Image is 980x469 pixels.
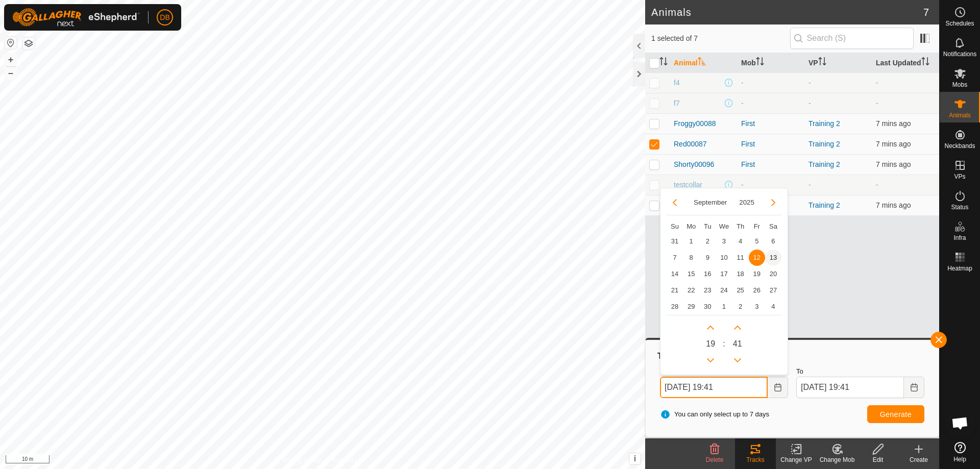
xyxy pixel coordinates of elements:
a: Training 2 [808,140,840,148]
p-sorticon: Activate to sort [756,59,764,67]
td: 28 [667,299,683,315]
span: f7 [674,98,680,109]
span: 13 [765,250,781,266]
a: Privacy Policy [282,456,321,465]
span: Infra [953,235,966,241]
td: 22 [683,282,699,299]
span: Tu [704,223,712,230]
a: Help [940,438,980,466]
span: We [719,223,729,230]
div: Tracks [735,455,776,464]
label: To [796,366,924,377]
td: 4 [765,299,781,315]
p-sorticon: Activate to sort [659,59,668,67]
button: Choose Year [735,196,758,208]
app-display-virtual-paddock-transition: - [808,99,811,107]
td: 18 [732,266,749,282]
th: Mob [737,53,804,73]
span: Neckbands [944,143,975,149]
span: 19 [706,338,715,350]
div: - [741,78,800,88]
span: 27 [765,282,781,299]
span: Heatmap [947,265,972,271]
button: Choose Month [690,196,731,208]
span: 13 Sept 2025, 7:34 pm [876,119,911,128]
a: Training 2 [808,160,840,168]
td: 5 [749,233,765,250]
span: Mo [687,223,696,230]
td: 20 [765,266,781,282]
td: 24 [716,282,732,299]
span: You can only select up to 7 days [660,409,769,419]
span: Shorty00096 [674,159,714,170]
span: 15 [683,266,699,282]
span: 6 [765,233,781,250]
span: 1 selected of 7 [651,33,790,44]
td: 2 [699,233,716,250]
th: Last Updated [872,53,939,73]
td: 1 [716,299,732,315]
div: Create [898,455,939,464]
button: Choose Date [904,377,924,398]
span: 13 Sept 2025, 7:34 pm [876,201,911,209]
div: Tracks [656,350,928,362]
td: 4 [732,233,749,250]
button: Choose Date [768,377,788,398]
span: 31 [667,233,683,250]
span: Fr [754,223,760,230]
span: - [876,99,878,107]
td: 25 [732,282,749,299]
div: - [741,180,800,190]
input: Search (S) [790,28,914,49]
button: Reset Map [5,37,17,49]
td: 14 [667,266,683,282]
app-display-virtual-paddock-transition: - [808,79,811,87]
span: Generate [880,410,912,418]
span: Schedules [945,20,974,27]
p-sorticon: Activate to sort [698,59,706,67]
td: 19 [749,266,765,282]
p-button: Previous Minute [729,352,746,368]
button: Map Layers [22,37,35,50]
button: – [5,67,17,79]
button: Generate [867,405,924,423]
span: 3 [716,233,732,250]
img: Gallagher Logo [12,8,140,27]
span: Mobs [952,82,967,88]
td: 3 [749,299,765,315]
span: - [876,79,878,87]
div: - [741,98,800,109]
td: 1 [683,233,699,250]
td: 16 [699,266,716,282]
td: 7 [667,250,683,266]
td: 8 [683,250,699,266]
td: 30 [699,299,716,315]
span: 23 [699,282,716,299]
span: 41 [733,338,742,350]
span: 13 Sept 2025, 7:34 pm [876,140,911,148]
span: 12 [749,250,765,266]
span: i [634,454,636,463]
td: 29 [683,299,699,315]
p-button: Previous Hour [702,352,719,368]
span: 11 [732,250,749,266]
span: Froggy00088 [674,118,716,129]
app-display-virtual-paddock-transition: - [808,181,811,189]
span: : [723,338,725,350]
td: 9 [699,250,716,266]
div: Change VP [776,455,817,464]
